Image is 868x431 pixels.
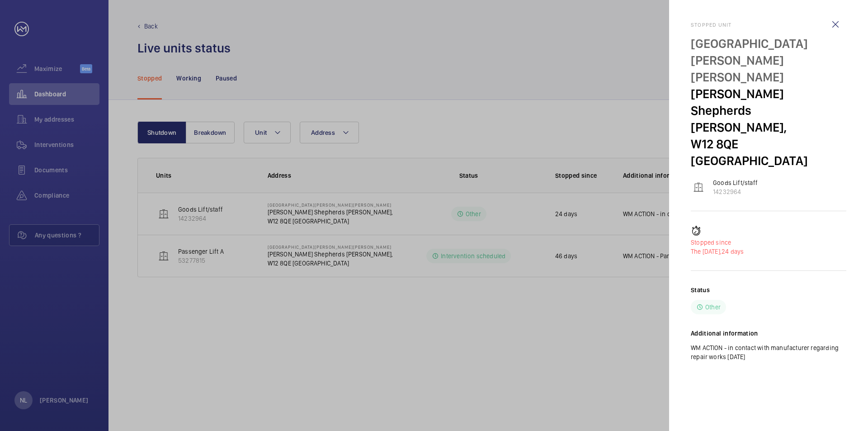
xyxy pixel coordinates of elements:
[705,303,721,312] p: Other
[691,85,846,136] p: [PERSON_NAME] Shepherds [PERSON_NAME],
[691,343,846,361] p: WM ACTION - in contact with manufacturer regarding repair works [DATE]
[691,238,846,247] p: Stopped since
[691,35,846,85] p: [GEOGRAPHIC_DATA][PERSON_NAME][PERSON_NAME]
[691,136,846,169] p: W12 8QE [GEOGRAPHIC_DATA]
[691,22,846,28] h2: Stopped unit
[693,182,704,193] img: elevator.svg
[691,247,846,256] p: 24 days
[691,285,710,294] h2: Status
[691,248,722,255] span: The [DATE],
[713,178,758,187] p: Goods Lift/staff
[713,187,758,196] p: 14232964
[691,329,846,338] h2: Additional information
